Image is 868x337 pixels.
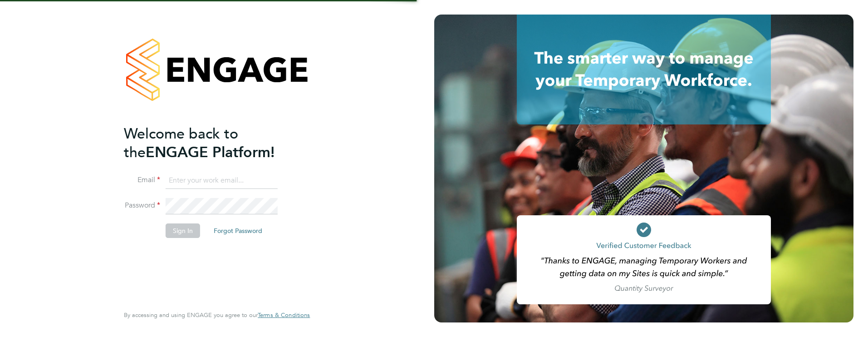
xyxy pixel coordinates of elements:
[124,124,301,162] h2: ENGAGE Platform!
[206,223,270,238] button: Forgot Password
[124,201,160,210] label: Password
[124,175,160,185] label: Email
[258,311,310,319] span: Terms & Conditions
[166,223,200,238] button: Sign In
[258,312,310,319] a: Terms & Conditions
[124,311,310,319] span: By accessing and using ENGAGE you agree to our
[166,173,278,189] input: Enter your work email...
[124,125,238,161] span: Welcome back to the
